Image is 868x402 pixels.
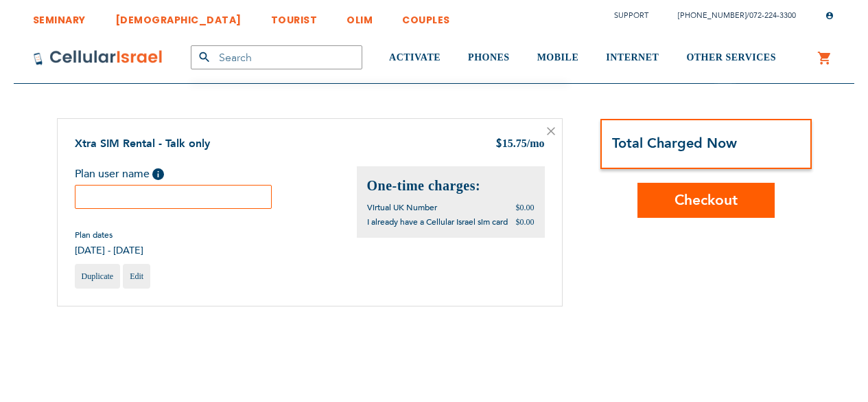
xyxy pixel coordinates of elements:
span: PHONES [468,52,510,63]
button: Checkout [637,183,775,218]
span: $0.00 [516,203,535,212]
a: [PHONE_NUMBER] [678,10,747,21]
a: ACTIVATE [389,32,441,84]
a: Duplicate [75,264,121,289]
span: $ [495,137,502,153]
span: /mo [527,137,545,149]
input: Search [191,45,362,69]
span: ACTIVATE [389,52,441,63]
a: Edit [123,264,150,289]
span: OTHER SERVICES [686,52,776,63]
a: OTHER SERVICES [686,32,776,84]
a: Support [614,10,648,21]
span: I already have a Cellular Israel sim card [367,216,508,227]
span: Duplicate [82,271,114,281]
a: INTERNET [606,32,659,84]
span: [DATE] - [DATE] [75,244,143,257]
span: Plan user name [75,166,150,181]
a: 072-224-3300 [749,10,796,21]
span: Plan dates [75,230,143,241]
img: Cellular Israel Logo [33,49,163,66]
li: / [664,5,796,25]
div: 15.75 [495,136,545,153]
a: SEMINARY [33,3,86,29]
strong: Total Charged Now [612,134,737,153]
span: MOBILE [537,52,579,63]
span: Help [152,168,164,180]
a: MOBILE [537,32,579,84]
span: $0.00 [516,217,535,227]
span: Virtual UK Number [367,202,437,213]
a: PHONES [468,32,510,84]
h2: One-time charges: [367,177,535,195]
a: [DEMOGRAPHIC_DATA] [115,3,242,29]
span: Edit [130,271,143,281]
a: OLIM [347,3,373,29]
a: TOURIST [271,3,318,29]
span: INTERNET [606,52,659,63]
a: Xtra SIM Rental - Talk only [75,136,210,151]
span: Checkout [675,190,738,210]
a: COUPLES [402,3,450,29]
